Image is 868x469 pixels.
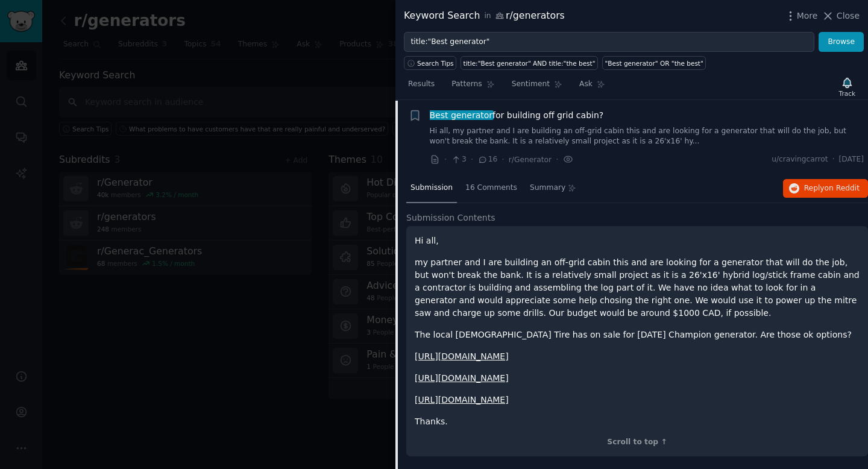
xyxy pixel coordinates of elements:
span: More [797,10,818,22]
input: Try a keyword related to your business [404,32,814,52]
span: u/cravingcarrot [772,154,828,165]
a: Sentiment [508,75,567,99]
span: Results [408,79,435,90]
a: title:"Best generator" AND title:"the best" [461,56,598,70]
span: on Reddit [825,184,860,192]
div: Scroll to top ↑ [415,437,860,448]
span: Submission [410,183,453,194]
button: Track [835,74,860,99]
span: Patterns [451,79,482,90]
a: [URL][DOMAIN_NAME] [415,351,509,361]
span: 3 [451,154,466,165]
span: · [832,154,835,165]
a: Patterns [447,75,498,99]
a: Ask [575,75,609,99]
div: Keyword Search r/generators [404,8,565,24]
span: 16 [477,154,497,165]
div: "Best generator" OR "the best" [605,59,703,68]
a: [URL][DOMAIN_NAME] [415,395,509,404]
span: · [444,153,447,166]
a: Results [404,75,439,99]
p: The local [DEMOGRAPHIC_DATA] Tire has on sale for [DATE] Champion generator. Are those ok options? [415,329,860,341]
div: title:"Best generator" AND title:"the best" [464,59,596,68]
span: Summary [530,183,565,194]
span: Sentiment [512,79,550,90]
span: for building off grid cabin? [430,109,604,122]
button: Search Tips [404,56,456,70]
span: 16 Comments [465,183,517,194]
span: Best generator [429,110,494,120]
a: Hi all, my partner and I are building an off-grid cabin this and are looking for a generator that... [430,126,864,147]
span: Reply [804,183,860,194]
p: Hi all, [415,234,860,247]
a: "Best generator" OR "the best" [602,56,706,70]
span: Submission Contents [406,212,495,224]
span: in [484,11,491,22]
button: Close [822,10,860,22]
button: More [784,10,818,22]
button: Browse [819,32,864,52]
span: · [502,153,504,166]
p: Thanks. [415,415,860,428]
span: Close [837,10,860,22]
div: Track [839,89,855,98]
span: [DATE] [839,154,864,165]
a: [URL][DOMAIN_NAME] [415,373,509,383]
button: Replyon Reddit [783,179,868,198]
span: Ask [579,79,593,90]
a: Best generatorfor building off grid cabin? [430,109,604,122]
p: my partner and I are building an off-grid cabin this and are looking for a generator that will do... [415,256,860,319]
span: Search Tips [417,59,454,68]
span: · [556,153,558,166]
span: r/Generator [509,156,552,164]
span: · [471,153,473,166]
